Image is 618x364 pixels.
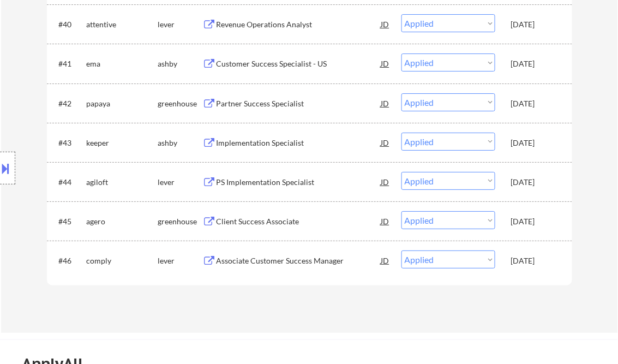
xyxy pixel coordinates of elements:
div: Customer Success Specialist - US [217,58,381,69]
div: [DATE] [511,19,559,30]
div: lever [158,19,203,30]
div: Implementation Specialist [217,138,381,148]
div: Revenue Operations Analyst [217,19,381,30]
div: Client Success Associate [217,216,381,227]
div: Partner Success Specialist [217,98,381,109]
div: [DATE] [511,58,559,69]
div: ema [87,58,158,69]
div: [DATE] [511,138,559,148]
div: #41 [59,58,78,69]
div: JD [380,14,391,34]
div: [DATE] [511,177,559,188]
div: JD [380,133,391,152]
div: [DATE] [511,255,559,266]
div: JD [380,53,391,73]
div: [DATE] [511,216,559,227]
div: [DATE] [511,98,559,109]
div: JD [380,172,391,192]
div: JD [380,93,391,113]
div: ashby [158,58,203,69]
div: JD [380,211,391,231]
div: #40 [59,19,78,30]
div: Associate Customer Success Manager [217,255,381,266]
div: JD [380,250,391,270]
div: PS Implementation Specialist [217,177,381,188]
div: attentive [87,19,158,30]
